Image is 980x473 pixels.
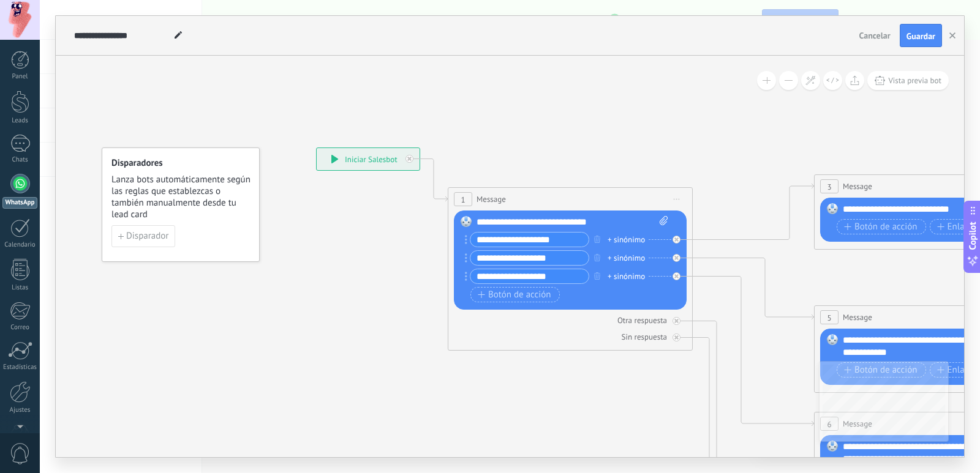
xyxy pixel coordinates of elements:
[2,73,38,81] div: Panel
[608,252,645,264] div: + sinónimo
[470,287,560,302] button: Botón de acción
[854,26,895,45] button: Cancelar
[888,75,941,86] span: Vista previa bot
[844,222,918,232] span: Botón de acción
[900,24,942,47] button: Guardar
[608,270,645,283] div: + sinónimo
[2,284,38,292] div: Listas
[317,148,420,170] div: Iniciar Salesbot
[827,182,831,192] span: 3
[827,313,831,323] span: 5
[2,324,38,332] div: Correo
[967,222,979,250] span: Copilot
[843,181,872,192] span: Message
[867,71,949,90] button: Vista previa bot
[837,219,926,234] button: Botón de acción
[843,311,872,323] span: Message
[477,193,506,205] span: Message
[617,315,667,326] div: Otra respuesta
[2,117,38,125] div: Leads
[111,174,251,220] span: Lanza bots automáticamente según las reglas que establezcas o también manualmente desde tu lead card
[622,332,667,342] div: Sin respuesta
[2,156,38,164] div: Chats
[2,363,38,371] div: Estadísticas
[111,157,251,169] h4: Disparadores
[126,232,168,240] span: Disparador
[478,290,551,300] span: Botón de acción
[111,225,175,247] button: Disparador
[859,30,891,41] span: Cancelar
[2,241,38,249] div: Calendario
[461,195,465,205] span: 1
[608,234,645,246] div: + sinónimo
[907,32,935,40] span: Guardar
[2,406,38,414] div: Ajustes
[2,197,37,209] div: WhatsApp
